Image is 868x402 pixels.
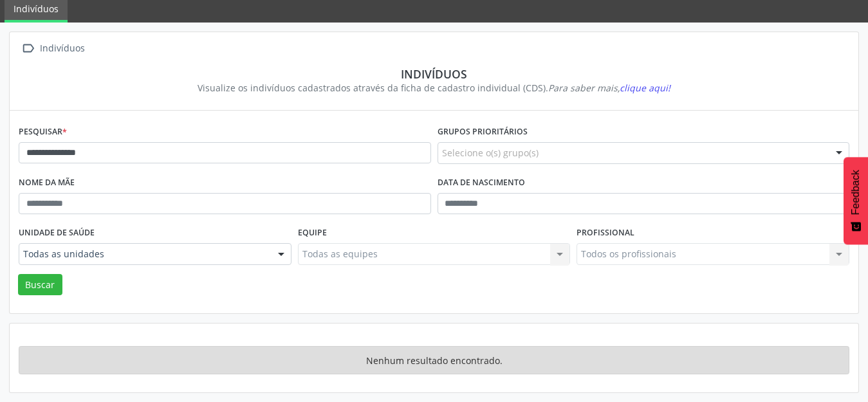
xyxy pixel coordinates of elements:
[19,122,67,142] label: Pesquisar
[844,157,868,244] button: Feedback - Mostrar pesquisa
[442,146,539,160] span: Selecione o(s) grupo(s)
[577,223,634,243] label: Profissional
[28,67,840,81] div: Indivíduos
[19,39,87,58] a:  Indivíduos
[298,223,327,243] label: Equipe
[548,82,670,94] i: Para saber mais,
[28,81,840,95] div: Visualize os indivíduos cadastrados através da ficha de cadastro individual (CDS).
[850,170,862,215] span: Feedback
[438,173,525,193] label: Data de nascimento
[19,346,849,374] div: Nenhum resultado encontrado.
[19,39,37,58] i: 
[23,248,265,260] span: Todas as unidades
[37,39,87,58] div: Indivíduos
[620,82,670,94] span: clique aqui!
[19,223,95,243] label: Unidade de saúde
[438,122,528,142] label: Grupos prioritários
[18,274,62,296] button: Buscar
[19,173,75,193] label: Nome da mãe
